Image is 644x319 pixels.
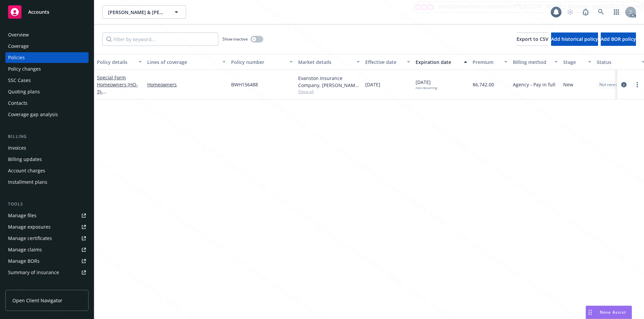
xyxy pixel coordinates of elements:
[560,54,594,70] button: Stage
[365,59,403,66] div: Effective date
[5,154,89,165] a: Billing updates
[416,59,460,66] div: Expiration date
[620,81,628,89] a: circleInformation
[147,59,218,66] div: Lines of coverage
[5,86,89,97] a: Quoting plans
[8,244,42,255] div: Manage claims
[8,233,52,244] div: Manage certificates
[8,41,29,52] div: Coverage
[108,9,166,16] span: [PERSON_NAME] & [PERSON_NAME]
[8,177,47,187] div: Installment plans
[5,29,89,40] a: Overview
[413,54,470,70] button: Expiration date
[296,54,363,70] button: Market details
[222,36,248,42] span: Show inactive
[102,5,186,19] button: [PERSON_NAME] & [PERSON_NAME]
[551,32,598,46] button: Add historical policy
[8,98,28,108] div: Contacts
[470,54,510,70] button: Premium
[5,233,89,244] a: Manage certificates
[5,98,89,108] a: Contacts
[8,154,42,165] div: Billing updates
[563,81,573,88] span: New
[586,306,594,319] div: Drag to move
[5,3,89,21] a: Accounts
[5,244,89,255] a: Manage claims
[8,143,26,153] div: Invoices
[8,64,41,74] div: Policy changes
[5,177,89,187] a: Installment plans
[513,81,555,88] span: Agency - Pay in full
[601,36,636,42] span: Add BOR policy
[610,5,623,19] a: Switch app
[8,210,37,221] div: Manage files
[599,82,625,88] span: Not renewing
[8,29,29,40] div: Overview
[102,32,218,46] input: Filter by keyword...
[12,297,62,304] span: Open Client Navigator
[5,165,89,176] a: Account charges
[601,32,636,46] button: Add BOR policy
[586,306,632,319] button: Nova Assist
[97,59,135,66] div: Policy details
[5,64,89,74] a: Policy changes
[5,41,89,52] a: Coverage
[231,81,258,88] span: BWH156488
[145,54,228,70] button: Lines of coverage
[363,54,413,70] button: Effective date
[517,32,548,46] button: Export to CSV
[5,52,89,63] a: Policies
[473,81,494,88] span: $6,742.00
[8,109,58,120] div: Coverage gap analysis
[5,222,89,232] a: Manage exposures
[5,267,89,278] a: Summary of insurance
[597,59,638,66] div: Status
[28,9,49,15] span: Accounts
[5,133,89,140] div: Billing
[510,54,560,70] button: Billing method
[231,59,285,66] div: Policy number
[228,54,296,70] button: Policy number
[298,75,360,89] div: Evanston Insurance Company, [PERSON_NAME] Insurance, [PERSON_NAME]
[513,59,550,66] div: Billing method
[563,5,577,19] a: Start snowing
[8,86,40,97] div: Quoting plans
[600,309,626,315] span: Nova Assist
[473,59,500,66] div: Premium
[5,109,89,120] a: Coverage gap analysis
[551,36,598,42] span: Add historical policy
[8,52,25,63] div: Policies
[8,256,40,266] div: Manage BORs
[633,81,641,89] a: more
[97,74,141,130] a: Special Form Homeowners (HO-3)
[8,75,31,86] div: SSC Cases
[5,201,89,208] div: Tools
[298,89,360,94] span: Show all
[94,54,145,70] button: Policy details
[517,36,548,42] span: Export to CSV
[5,143,89,153] a: Invoices
[579,5,592,19] a: Report a Bug
[5,256,89,266] a: Manage BORs
[8,267,59,278] div: Summary of insurance
[8,222,51,232] div: Manage exposures
[416,86,437,90] div: non-recurring
[298,59,353,66] div: Market details
[147,81,226,88] a: Homeowners
[365,81,380,88] span: [DATE]
[594,5,608,19] a: Search
[5,210,89,221] a: Manage files
[8,165,45,176] div: Account charges
[416,79,437,90] span: [DATE]
[563,59,584,66] div: Stage
[5,75,89,86] a: SSC Cases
